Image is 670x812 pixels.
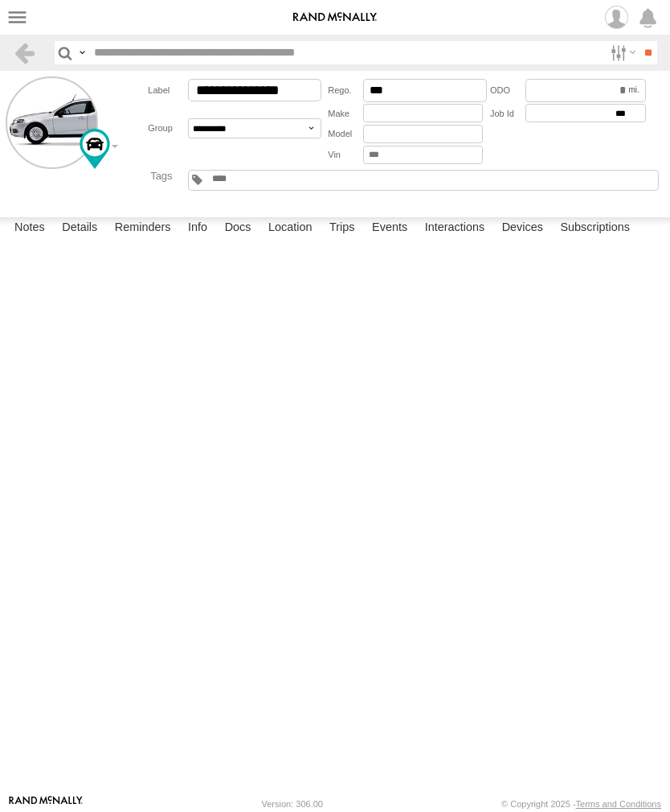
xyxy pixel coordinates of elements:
div: © Copyright 2025 - [501,799,661,809]
img: rand-logo.svg [293,12,377,23]
label: Details [54,217,105,240]
div: Change Map Icon [80,129,110,169]
label: Docs [217,217,259,240]
label: Trips [321,217,363,240]
label: Search Query [76,41,88,64]
label: Search Filter Options [604,41,639,64]
label: Location [260,217,321,240]
a: Terms and Conditions [576,799,661,809]
a: Visit our Website [9,796,83,812]
label: Events [364,217,415,240]
label: Info [180,217,215,240]
label: Notes [6,217,53,240]
a: Back to previous Page [13,41,36,64]
label: Subscriptions [552,217,638,240]
label: Interactions [417,217,493,240]
label: Reminders [107,217,179,240]
label: Devices [494,217,551,240]
div: Version: 306.00 [262,799,323,809]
